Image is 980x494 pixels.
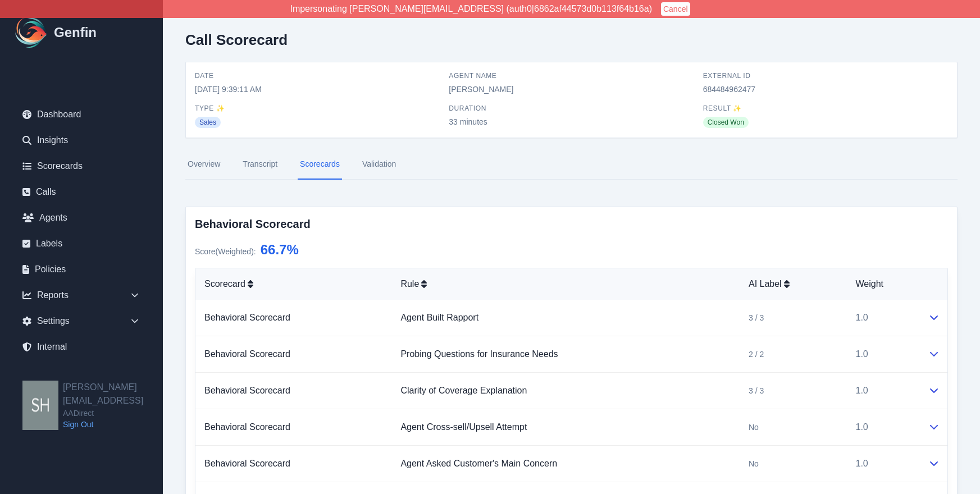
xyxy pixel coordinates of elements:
span: 684484962477 [703,84,948,95]
a: Behavioral Scorecard [204,313,290,322]
a: Behavioral Scorecard [204,386,290,395]
span: Agent Name [449,71,694,80]
span: External ID [703,71,948,80]
div: Rule [400,277,731,291]
div: AI Label [749,277,838,291]
a: Agent Cross-sell/Upsell Attempt [400,422,527,432]
nav: Tabs [185,149,958,180]
span: No [749,422,759,433]
td: 1.0 [847,300,919,336]
a: Clarity of Coverage Explanation [400,386,527,395]
a: Insights [13,129,149,152]
td: 1.0 [847,446,919,482]
h2: [PERSON_NAME][EMAIL_ADDRESS] [63,381,163,408]
span: 2 / 2 [749,349,764,360]
td: 1.0 [847,409,919,446]
a: Behavioral Scorecard [204,349,290,359]
img: shane+aadirect@genfin.ai [22,381,58,430]
td: 1.0 [847,373,919,409]
a: Dashboard [13,103,149,126]
a: Sign Out [63,419,163,430]
span: No [749,458,759,469]
h1: Genfin [54,24,97,42]
div: Reports [13,284,149,307]
a: Probing Questions for Insurance Needs [400,349,558,359]
a: Overview [185,149,222,180]
td: 1.0 [847,336,919,373]
a: Scorecards [298,149,342,180]
a: Agent Built Rapport [400,313,478,322]
h3: Behavioral Scorecard [195,216,948,232]
a: Transcript [240,149,280,180]
span: Sales [195,117,221,128]
a: Calls [13,181,149,203]
a: Labels [13,232,149,255]
a: Behavioral Scorecard [204,422,290,432]
a: Validation [360,149,398,180]
a: Agent Asked Customer's Main Concern [400,459,557,468]
a: [PERSON_NAME] [449,85,513,94]
span: AADirect [63,408,163,419]
a: Internal [13,336,149,358]
span: 3 / 3 [749,385,764,396]
div: Settings [13,310,149,332]
button: Cancel [661,2,690,16]
a: Agents [13,207,149,229]
a: Behavioral Scorecard [204,459,290,468]
div: Scorecard [204,277,382,291]
span: 33 minutes [449,116,694,127]
a: Scorecards [13,155,149,177]
span: Weight [856,277,884,291]
span: Score (Weighted) : [195,247,256,256]
span: 3 / 3 [749,312,764,323]
span: Closed Won [703,117,749,128]
span: [DATE] 9:39:11 AM [195,84,440,95]
img: Logo [13,15,49,51]
h2: Call Scorecard [185,31,288,48]
span: Date [195,71,440,80]
span: Duration [449,104,694,113]
span: Result ✨ [703,104,948,113]
span: 66.7 % [261,242,299,257]
a: Policies [13,258,149,281]
span: Type ✨ [195,104,440,113]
